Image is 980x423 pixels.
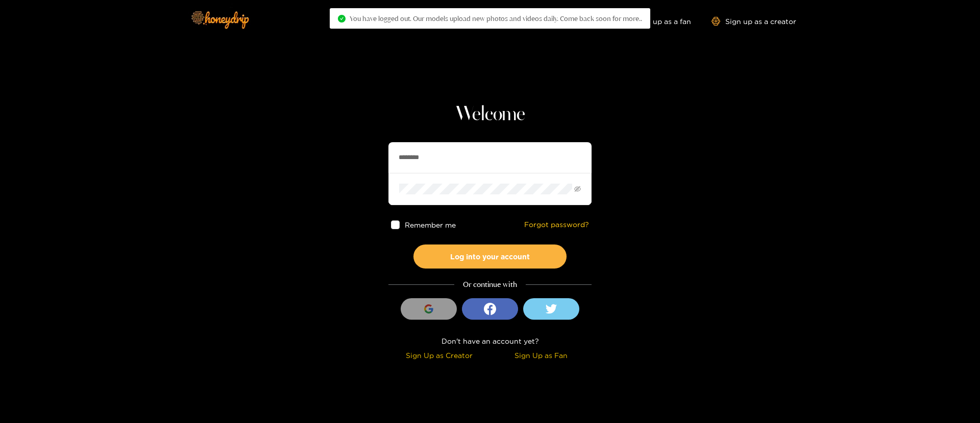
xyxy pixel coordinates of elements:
div: Sign Up as Fan [493,349,589,361]
div: Don't have an account yet? [388,335,592,347]
a: Sign up as a creator [712,17,796,26]
button: Log into your account [413,244,567,269]
div: Or continue with [388,279,592,291]
a: Sign up as a fan [621,17,691,26]
span: check-circle [338,15,346,23]
span: You have logged out. Our models upload new photos and videos daily. Come back soon for more.. [350,14,642,23]
span: eye-invisible [574,186,581,192]
h1: Welcome [388,102,592,127]
span: Remember me [405,221,456,229]
div: Sign Up as Creator [391,349,487,361]
a: Forgot password? [524,220,589,229]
